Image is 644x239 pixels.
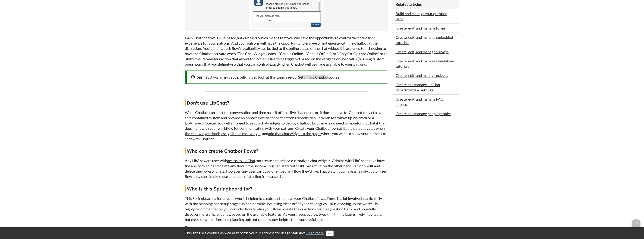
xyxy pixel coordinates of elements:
[221,131,261,136] a: assign it to a chat widget
[298,75,328,79] a: Setting up Chatbot
[185,158,388,179] p: Any LibAnswers user with can create and embed customized chat widgets. Admins with LibChat active...
[185,148,388,154] h4: Who can create Chatbot flows?
[396,97,444,107] a: Create, edit, and manage FAQ entries
[326,231,334,236] button: Close
[185,99,388,106] h4: Don't use LibChat?
[181,230,463,236] div: This site uses cookies as well as records your IP address for usage statistics.
[185,35,388,67] p: Each Chatbot flow is rule-based, AI-based, which means that you will have the opportunity to cont...
[396,82,440,92] a: Create and manage LibChat departments & settings
[396,59,454,68] a: Create, edit, and manage standalone tutorials
[227,158,255,163] a: access to LibChat
[185,110,388,141] p: While Chatbot can start the conversation and then pass it off to a live chat operator, it doesn't...
[396,35,453,45] a: Create, edit, and manage embedded tutorials
[306,231,324,235] a: Read more
[237,36,242,40] em: not
[185,196,388,222] p: This Springboard is for anyone who is helping to create and manage your Chatbot flows. There is a...
[190,74,384,80] div: For an in-depth, self-guided look at this topic, see our course.
[396,73,448,78] a: Create, edit, and manage quizzes
[396,26,446,30] a: Create, edit, and manage forms
[185,185,388,192] h4: Who is this Springboard for?
[396,2,422,7] span: Related articles
[197,75,213,79] strong: SpringyU:
[396,49,449,54] a: Create, edit, and manage surveys
[396,111,451,116] a: Create and manage people profiles
[396,11,447,21] a: Build and manage your question bank
[632,219,640,228] span: arrow_upward
[632,220,640,224] a: arrow_upward
[190,74,195,79] span: school
[268,131,321,136] a: add that chat widget to the pages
